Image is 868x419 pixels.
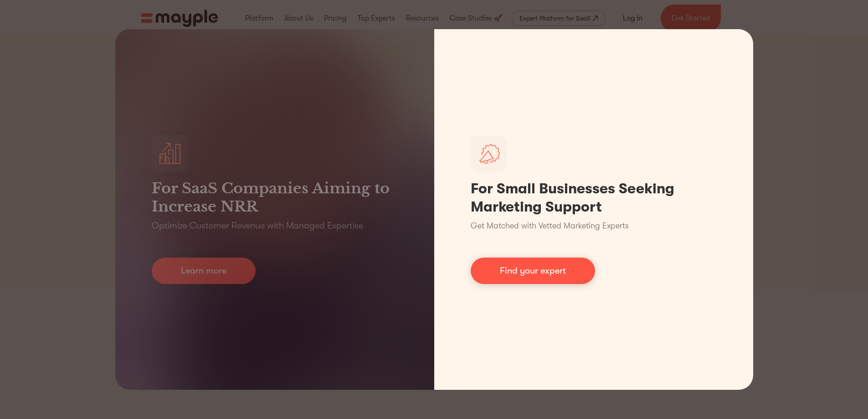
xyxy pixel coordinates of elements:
[471,180,717,216] h1: For Small Businesses Seeking Marketing Support
[152,258,256,284] a: Learn more
[471,258,595,284] a: Find your expert
[471,220,629,232] p: Get Matched with Vetted Marketing Experts
[152,179,398,216] h3: For SaaS Companies Aiming to Increase NRR
[152,219,363,232] p: Optimize Customer Revenue with Managed Expertise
